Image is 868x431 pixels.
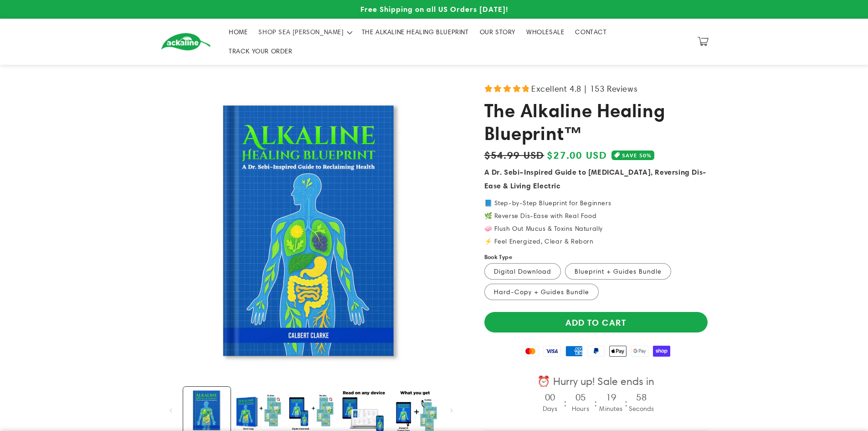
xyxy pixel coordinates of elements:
[622,151,652,160] span: SAVE 50%
[484,263,561,280] label: Digital Download
[161,33,211,51] img: Ackaline
[547,147,607,163] span: $27.00 USD
[229,47,293,55] span: TRACK YOUR ORDER
[223,22,253,42] a: HOME
[474,22,521,42] a: OUR STORY
[637,392,647,402] h4: 58
[484,284,599,300] label: Hard-Copy + Guides Bundle
[515,375,677,389] div: ⏰ Hurry up! Sale ends in
[258,28,344,36] span: SHOP SEA [PERSON_NAME]
[229,28,247,36] span: HOME
[564,394,567,414] div: :
[565,263,671,280] label: Blueprint + Guides Bundle
[484,99,708,145] h1: The Alkaline Healing Blueprint™
[543,402,557,415] div: Days
[521,22,570,42] a: WHOLESALE
[606,392,616,402] h4: 19
[484,167,706,190] strong: A Dr. Sebi–Inspired Guide to [MEDICAL_DATA], Reversing Dis-Ease & Living Electric
[480,28,515,36] span: OUR STORY
[484,200,708,244] p: 📘 Step-by-Step Blueprint for Beginners 🌿 Reverse Dis-Ease with Real Food 🧼 Flush Out Mucus & Toxi...
[531,81,637,96] span: Excellent 4.8 | 153 Reviews
[253,22,356,42] summary: SHOP SEA [PERSON_NAME]
[575,392,586,402] h4: 05
[575,28,606,36] span: CONTACT
[161,400,181,421] button: Slide left
[572,402,589,415] div: Hours
[362,28,469,36] span: THE ALKALINE HEALING BLUEPRINT
[526,28,564,36] span: WHOLESALE
[545,392,555,402] h4: 00
[570,22,612,42] a: CONTACT
[599,402,622,415] div: Minutes
[629,402,654,415] div: Seconds
[360,5,508,14] span: Free Shipping on all US Orders [DATE]!
[223,42,298,61] a: TRACK YOUR ORDER
[625,394,628,414] div: :
[484,253,513,262] label: Book Type
[442,400,462,421] button: Slide right
[484,312,708,332] button: Add to cart
[594,394,597,414] div: :
[356,22,474,42] a: THE ALKALINE HEALING BLUEPRINT
[484,147,544,162] s: $54.99 USD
